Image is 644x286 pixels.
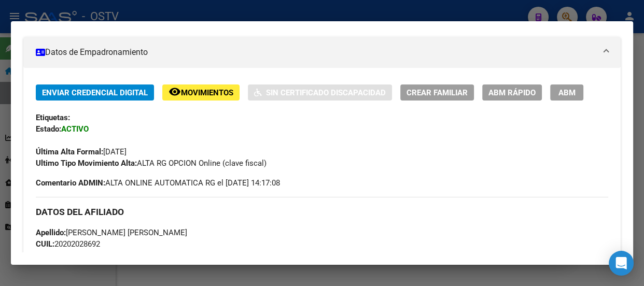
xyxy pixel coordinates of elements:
[36,147,127,156] span: [DATE]
[36,159,137,168] strong: Ultimo Tipo Movimiento Alta:
[36,147,103,156] strong: Última Alta Formal:
[36,178,105,188] strong: Comentario ADMIN:
[558,88,576,97] span: ABM
[23,37,621,68] mat-expansion-panel-header: Datos de Empadronamiento
[36,251,77,260] strong: Documento:
[400,84,474,101] button: Crear Familiar
[266,88,386,97] span: Sin Certificado Discapacidad
[550,84,583,101] button: ABM
[36,239,100,249] span: 20202028692
[482,84,542,101] button: ABM Rápido
[36,228,187,237] span: [PERSON_NAME] [PERSON_NAME]
[36,46,596,59] mat-panel-title: Datos de Empadronamiento
[36,113,70,122] strong: Etiquetas:
[61,124,89,134] strong: ACTIVO
[181,88,233,97] span: Movimientos
[36,251,202,260] span: DU - DOCUMENTO UNICO 20202869
[248,84,392,101] button: Sin Certificado Discapacidad
[36,84,154,101] button: Enviar Credencial Digital
[162,84,240,101] button: Movimientos
[407,88,468,97] span: Crear Familiar
[36,177,280,189] span: ALTA ONLINE AUTOMATICA RG el [DATE] 14:17:08
[36,228,66,237] strong: Apellido:
[609,251,634,276] div: Open Intercom Messenger
[42,88,148,97] span: Enviar Credencial Digital
[36,239,54,249] strong: CUIL:
[169,85,181,98] mat-icon: remove_red_eye
[36,159,267,168] span: ALTA RG OPCION Online (clave fiscal)
[488,88,536,97] span: ABM Rápido
[36,206,608,218] h3: DATOS DEL AFILIADO
[36,124,61,134] strong: Estado:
